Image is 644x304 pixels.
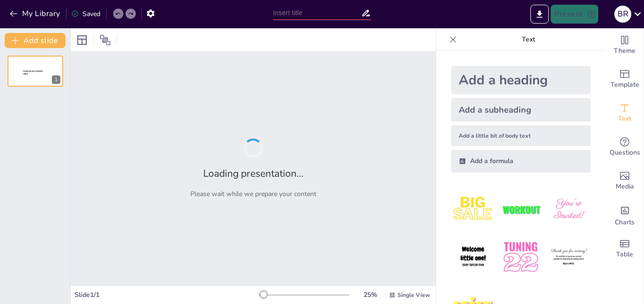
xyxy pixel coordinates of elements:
button: Add slide [5,33,66,48]
span: Media [616,181,634,192]
p: Text [461,28,596,51]
div: 25 % [359,290,381,299]
div: Add a subheading [451,98,591,122]
button: Export to PowerPoint [530,5,549,24]
img: 2.jpeg [499,188,543,231]
img: 6.jpeg [547,235,591,279]
div: Saved [71,9,100,18]
div: Add a table [606,232,644,266]
div: Add a little bit of body text [451,125,591,146]
span: Table [616,249,633,260]
div: Get real-time input from your audience [606,130,644,164]
div: Add a formula [451,150,591,173]
img: 3.jpeg [547,188,591,231]
span: Template [611,80,639,90]
span: Single View [397,291,430,299]
span: Theme [614,46,636,56]
div: 1 [8,56,63,87]
span: Position [99,34,111,46]
span: Sendsteps presentation editor [23,70,43,75]
div: Add a heading [451,66,591,94]
input: Insert title [273,6,361,20]
span: Charts [615,217,635,228]
div: Add charts and graphs [606,198,644,232]
div: Layout [74,33,90,48]
div: B R [614,6,631,23]
span: Text [618,114,631,124]
div: Slide 1 / 1 [74,290,259,299]
button: Present [551,5,598,24]
img: 4.jpeg [451,235,495,279]
div: 1 [52,75,60,84]
button: B R [614,5,631,24]
span: Questions [610,148,640,158]
img: 1.jpeg [451,188,495,231]
img: 5.jpeg [499,235,543,279]
button: My Library [7,6,64,21]
h2: Loading presentation... [203,167,304,180]
div: Add ready made slides [606,62,644,96]
div: Change the overall theme [606,28,644,62]
div: Add text boxes [606,96,644,130]
p: Please wait while we prepare your content [190,189,316,198]
div: Add images, graphics, shapes or video [606,164,644,198]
